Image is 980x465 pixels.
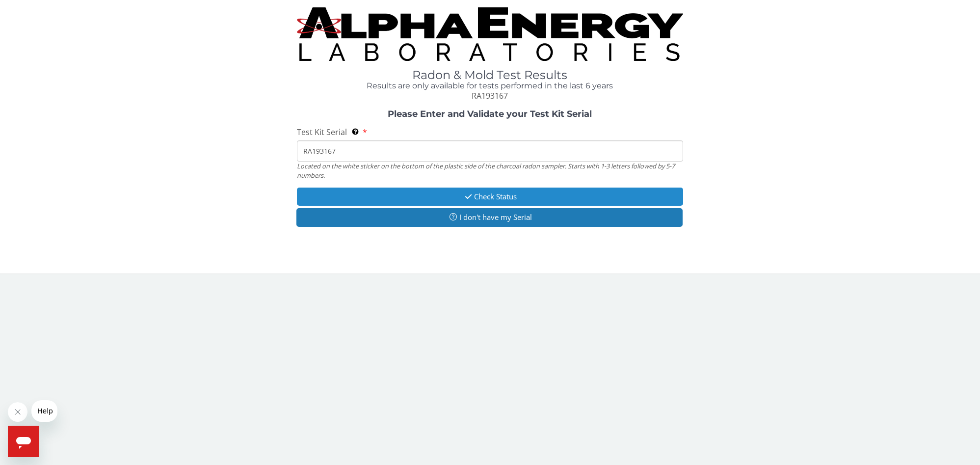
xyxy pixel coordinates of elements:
[8,426,39,457] iframe: Button to launch messaging window
[472,90,508,101] span: RA193167
[297,162,683,180] div: Located on the white sticker on the bottom of the plastic side of the charcoal radon sampler. Sta...
[296,208,683,226] button: I don't have my Serial
[297,127,347,137] span: Test Kit Serial
[297,7,683,61] img: TightCrop.jpg
[297,188,683,206] button: Check Status
[31,400,57,422] iframe: Message from company
[297,82,683,90] h4: Results are only available for tests performed in the last 6 years
[388,109,592,119] strong: Please Enter and Validate your Test Kit Serial
[8,402,27,422] iframe: Close message
[297,69,683,82] h1: Radon & Mold Test Results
